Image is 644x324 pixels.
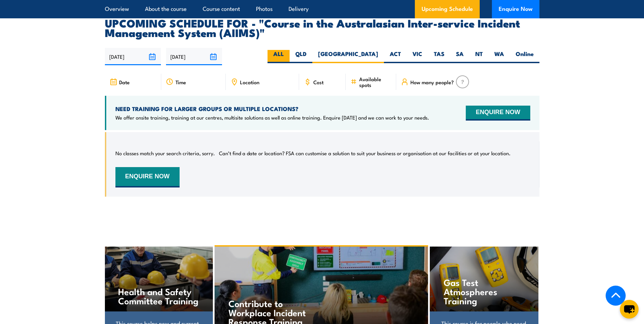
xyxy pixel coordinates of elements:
span: Location [240,79,259,85]
h4: Gas Test Atmospheres Training [444,277,524,305]
button: ENQUIRE NOW [115,167,180,187]
button: ENQUIRE NOW [466,106,530,121]
label: NT [470,50,489,63]
label: VIC [407,50,428,63]
label: Online [510,50,539,63]
span: Time [176,79,186,85]
label: SA [450,50,470,63]
input: To date [166,48,222,65]
button: chat-button [620,300,639,319]
h4: Health and Safety Committee Training [118,287,199,305]
p: Can’t find a date or location? FSA can customise a solution to suit your business or organisation... [219,150,511,157]
label: TAS [428,50,450,63]
p: No classes match your search criteria, sorry. [115,150,215,157]
h2: UPCOMING SCHEDULE FOR - "Course in the Australasian Inter-service Incident Management System (AII... [105,18,539,37]
label: [GEOGRAPHIC_DATA] [312,50,384,63]
span: Available spots [359,76,391,88]
input: From date [105,48,161,65]
label: ALL [268,50,290,63]
label: ACT [384,50,407,63]
span: Cost [313,79,324,85]
span: Date [119,79,130,85]
label: WA [489,50,510,63]
label: QLD [290,50,312,63]
h4: NEED TRAINING FOR LARGER GROUPS OR MULTIPLE LOCATIONS? [115,105,429,112]
p: We offer onsite training, training at our centres, multisite solutions as well as online training... [115,114,429,121]
span: How many people? [410,79,454,85]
